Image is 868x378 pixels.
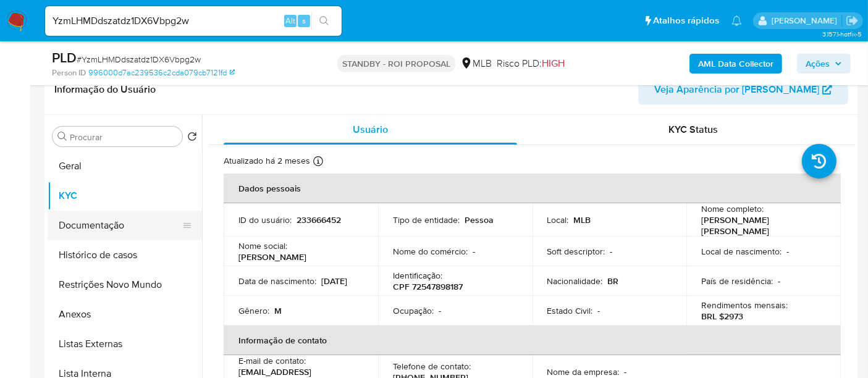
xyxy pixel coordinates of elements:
p: Rendimentos mensais : [701,300,788,311]
button: search-icon [311,12,337,30]
span: Usuário [353,122,388,136]
p: Nome social : [238,240,287,251]
b: AML Data Collector [698,54,773,73]
span: KYC Status [669,122,718,136]
b: Person ID [52,67,86,78]
div: MLB [460,57,492,70]
span: Atalhos rápidos [653,14,719,27]
p: Atualizado há 2 meses [224,155,310,167]
p: Soft descriptor : [547,246,605,257]
th: Dados pessoais [224,174,841,203]
p: - [786,246,789,257]
span: Alt [285,15,295,27]
button: Procurar [57,132,67,141]
button: Listas Externas [48,329,202,359]
button: Anexos [48,300,202,329]
input: Pesquise usuários ou casos... [45,13,342,29]
p: Nome completo : [701,203,764,214]
p: Nacionalidade : [547,275,603,287]
p: BRL $2973 [701,311,743,322]
button: AML Data Collector [689,54,782,73]
p: - [778,275,780,287]
p: E-mail de contato : [238,355,306,366]
p: Tipo de entidade : [393,214,460,225]
p: CPF 72547898187 [393,281,463,292]
b: PLD [52,48,77,67]
p: Local de nascimento : [701,246,782,257]
p: BR [608,275,619,287]
p: [DATE] [321,275,347,287]
button: KYC [48,181,202,211]
p: Nome da empresa : [547,366,620,377]
span: Risco PLD: [497,57,565,70]
button: Documentação [48,211,192,240]
button: Restrições Novo Mundo [48,270,202,300]
p: Nome do comércio : [393,246,468,257]
p: Data de nascimento : [238,275,316,287]
span: HIGH [542,56,565,70]
p: STANDBY - ROI PROPOSAL [337,55,455,72]
span: Ações [806,54,830,73]
th: Informação de contato [224,325,841,355]
p: erico.trevizan@mercadopago.com.br [772,15,841,27]
p: ID do usuário : [238,214,292,225]
button: Histórico de casos [48,240,202,270]
p: M [274,305,282,316]
p: Pessoa [465,214,494,225]
span: s [302,15,306,27]
a: Notificações [731,15,742,26]
p: Gênero : [238,305,269,316]
p: - [473,246,475,257]
p: - [598,305,600,316]
button: Geral [48,151,202,181]
a: 996000d7ac239536c2cda079cb7121fd [88,67,235,78]
button: Ações [797,54,851,73]
p: 233666452 [297,214,341,225]
p: Telefone de contato : [393,361,471,372]
p: Estado Civil : [547,305,593,316]
a: Sair [846,14,859,27]
span: # YzmLHMDdszatdz1DX6Vbpg2w [77,53,201,65]
p: Local : [547,214,569,225]
p: - [610,246,613,257]
input: Procurar [70,132,177,143]
p: [PERSON_NAME] [238,251,306,262]
p: Identificação : [393,270,442,281]
span: Veja Aparência por [PERSON_NAME] [654,75,819,104]
p: País de residência : [701,275,773,287]
p: - [439,305,441,316]
p: Ocupação : [393,305,434,316]
h1: Informação do Usuário [54,83,156,96]
p: MLB [574,214,591,225]
p: [PERSON_NAME] [PERSON_NAME] [701,214,821,237]
span: 3.157.1-hotfix-5 [822,29,862,39]
button: Retornar ao pedido padrão [187,132,197,145]
p: - [625,366,627,377]
button: Veja Aparência por [PERSON_NAME] [638,75,848,104]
